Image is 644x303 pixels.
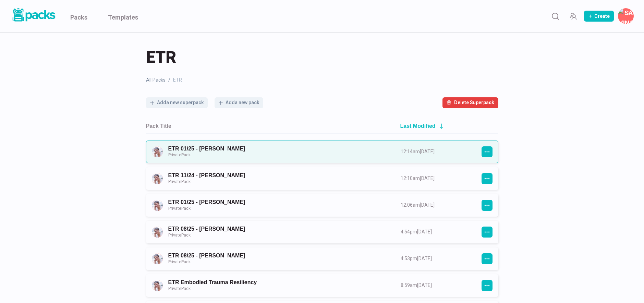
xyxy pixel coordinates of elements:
[442,97,498,108] button: Delete Superpack
[566,9,580,23] button: Manage Team Invites
[146,76,166,84] a: All Packs
[548,9,562,23] button: Search
[146,123,171,129] h2: Pack Title
[146,76,498,84] nav: breadcrumb
[400,123,436,129] h2: Last Modified
[10,7,57,25] a: Packs logo
[215,97,263,108] button: Adda new pack
[10,7,57,23] img: Packs logo
[168,76,170,84] span: /
[618,8,634,24] button: Savina Tilmann
[146,46,176,68] span: ETR
[146,97,208,108] button: Adda new superpack
[173,76,182,84] span: ETR
[584,11,614,22] button: Create Pack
